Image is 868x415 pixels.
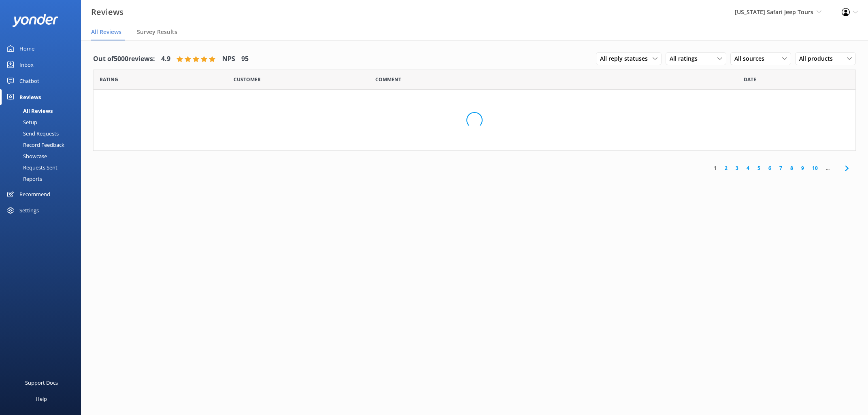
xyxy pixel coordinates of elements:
[721,164,732,172] a: 2
[91,6,123,19] h3: Reviews
[764,164,775,172] a: 6
[19,202,39,218] div: Settings
[100,76,118,83] span: Date
[5,116,81,128] a: Setup
[732,164,742,172] a: 3
[25,375,58,391] div: Support Docs
[12,14,59,27] img: yonder-white-logo.png
[241,54,249,64] h4: 95
[742,164,753,172] a: 4
[375,76,401,83] span: Question
[775,164,786,172] a: 7
[5,105,81,116] a: All Reviews
[797,164,808,172] a: 9
[5,139,64,150] div: Record Feedback
[5,162,81,173] a: Requests Sent
[19,186,50,202] div: Recommend
[5,162,57,173] div: Requests Sent
[822,164,834,172] span: ...
[234,76,261,83] span: Date
[5,116,37,128] div: Setup
[36,391,47,407] div: Help
[93,54,155,64] h4: Out of 5000 reviews:
[19,89,41,105] div: Reviews
[5,150,81,162] a: Showcase
[137,28,177,36] span: Survey Results
[19,40,34,57] div: Home
[5,105,53,116] div: All Reviews
[735,8,813,16] span: [US_STATE] Safari Jeep Tours
[222,54,235,64] h4: NPS
[753,164,764,172] a: 5
[600,54,653,63] span: All reply statuses
[161,54,170,64] h4: 4.9
[5,173,42,184] div: Reports
[5,128,59,139] div: Send Requests
[710,164,721,172] a: 1
[5,173,81,184] a: Reports
[786,164,797,172] a: 8
[5,150,47,162] div: Showcase
[799,54,838,63] span: All products
[5,139,81,150] a: Record Feedback
[808,164,822,172] a: 10
[5,128,81,139] a: Send Requests
[670,54,702,63] span: All ratings
[744,76,756,83] span: Date
[19,57,34,73] div: Inbox
[91,28,121,36] span: All Reviews
[19,73,39,89] div: Chatbot
[734,54,769,63] span: All sources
